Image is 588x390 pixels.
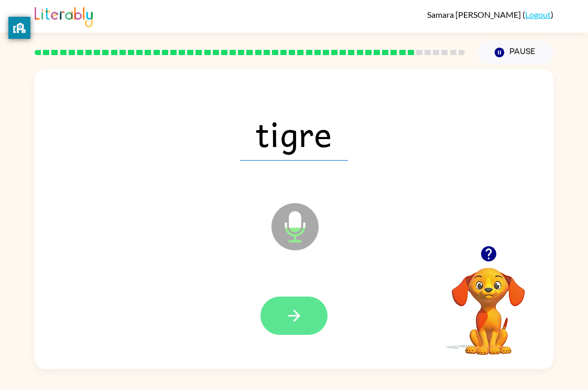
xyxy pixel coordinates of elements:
button: Pause [477,40,553,65]
button: privacy banner [8,17,30,39]
img: Literably [35,4,93,27]
span: Samara [PERSON_NAME] [427,9,522,19]
a: Logout [525,9,551,19]
div: ( ) [427,9,553,19]
span: tigre [240,106,348,161]
video: Your browser must support playing .mp4 files to use Literably. Please try using another browser. [436,251,541,356]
